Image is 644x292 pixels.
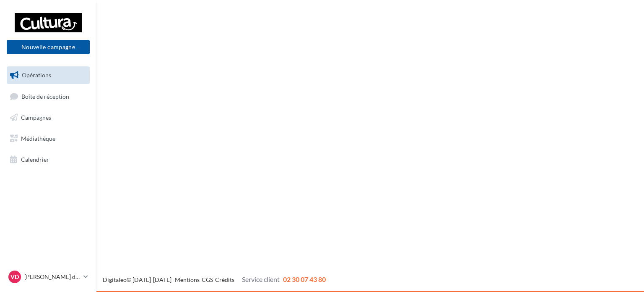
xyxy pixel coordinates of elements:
span: Opérations [22,71,51,79]
span: Médiathèque [21,135,55,142]
span: Service client [242,275,280,283]
a: Opérations [5,66,91,84]
a: Campagnes [5,109,91,126]
a: Mentions [175,276,200,283]
span: Calendrier [21,155,49,163]
a: Crédits [215,276,234,283]
a: CGS [202,276,213,283]
span: © [DATE]-[DATE] - - - [103,276,326,283]
span: Campagnes [21,114,51,121]
a: Médiathèque [5,130,91,147]
a: Digitaleo [103,276,127,283]
span: Vd [10,273,19,281]
a: Vd [PERSON_NAME] d'ascq [7,269,90,285]
button: Nouvelle campagne [7,40,90,54]
span: Boîte de réception [21,92,69,100]
span: 02 30 07 43 80 [283,275,326,283]
a: Calendrier [5,151,91,168]
a: Boîte de réception [5,87,91,105]
p: [PERSON_NAME] d'ascq [24,273,80,281]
